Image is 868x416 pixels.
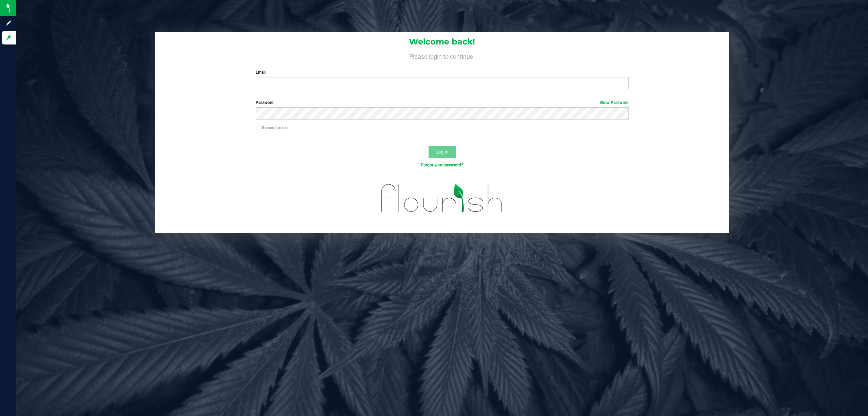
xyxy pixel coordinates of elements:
inline-svg: Sign up [5,20,12,26]
a: Show Password [599,100,629,105]
label: Remember me [256,125,288,131]
h1: Welcome back! [155,37,730,46]
span: Log In [435,149,449,155]
a: Forgot your password? [421,163,463,167]
img: flourish_logo.svg [370,175,514,221]
label: Email [256,69,629,75]
button: Log In [429,146,456,158]
h4: Please login to continue. [155,52,730,60]
input: Remember me [256,126,260,130]
inline-svg: Log in [5,34,12,41]
span: Password [256,100,274,105]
